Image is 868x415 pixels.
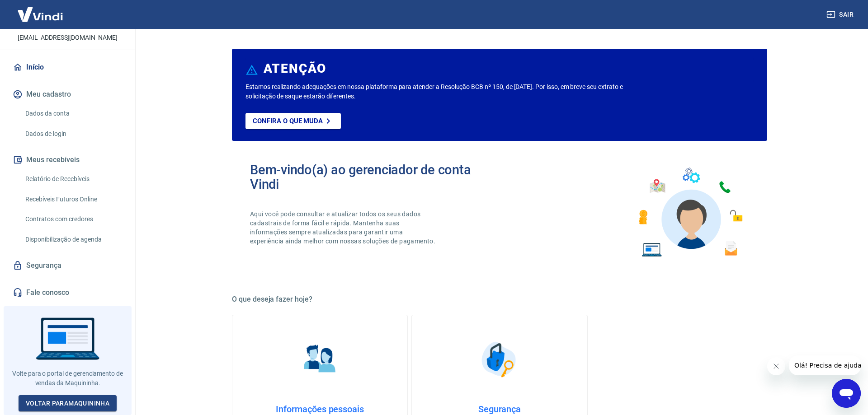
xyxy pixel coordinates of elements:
h6: ATENÇÃO [264,64,326,73]
iframe: Botão para abrir a janela de mensagens [832,379,861,408]
a: Dados de login [22,125,124,143]
a: Dados da conta [22,104,124,123]
p: Estamos realizando adequações em nossa plataforma para atender a Resolução BCB nº 150, de [DATE].... [245,82,652,101]
a: Disponibilização de agenda [22,230,124,249]
a: Fale conosco [11,283,124,303]
img: Informações pessoais [297,337,343,382]
p: Confira o que muda [253,117,323,125]
img: Vindi [11,0,70,28]
a: Segurança [11,256,124,275]
h5: O que deseja fazer hoje? [232,295,767,304]
button: Meu cadastro [11,84,124,104]
h2: Bem-vindo(a) ao gerenciador de conta Vindi [250,163,500,191]
a: Voltar paraMaquininha [19,395,117,412]
span: Olá! Precisa de ajuda? [5,6,76,14]
h4: Informações pessoais [247,404,393,415]
img: Imagem de um avatar masculino com diversos icones exemplificando as funcionalidades do gerenciado... [631,163,749,262]
a: Contratos com credores [22,210,124,228]
button: Sair [825,6,857,23]
img: Segurança [477,337,522,382]
button: Meus recebíveis [11,150,124,170]
iframe: Mensagem da empresa [789,355,861,375]
p: [PERSON_NAME] [31,20,104,29]
iframe: Fechar mensagem [767,357,785,375]
a: Recebíveis Futuros Online [22,190,124,209]
p: [EMAIL_ADDRESS][DOMAIN_NAME] [18,33,118,42]
a: Confira o que muda [245,113,341,129]
p: Aqui você pode consultar e atualizar todos os seus dados cadastrais de forma fácil e rápida. Mant... [250,210,437,246]
h4: Segurança [426,404,572,415]
a: Relatório de Recebíveis [22,170,124,188]
a: Início [11,57,124,77]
